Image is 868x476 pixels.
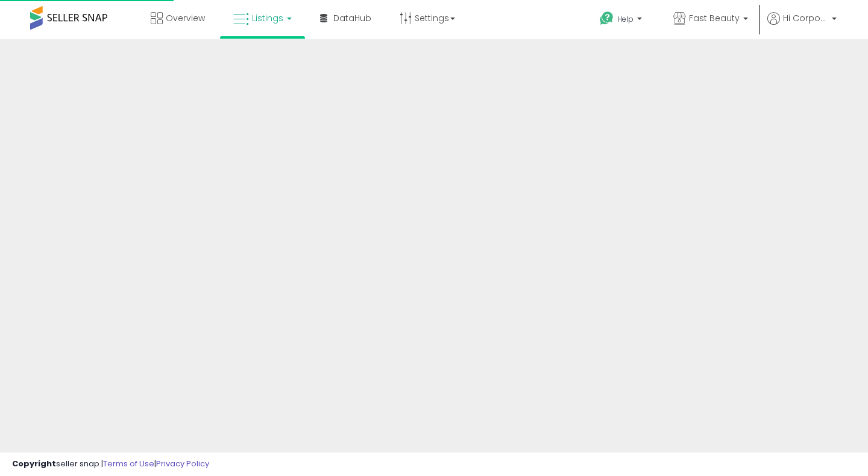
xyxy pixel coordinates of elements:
a: Terms of Use [103,458,154,469]
strong: Copyright [12,458,56,469]
a: Privacy Policy [156,458,209,469]
span: Help [617,14,634,24]
i: Get Help [599,11,614,26]
div: seller snap | | [12,458,209,470]
a: Hi Corporate [767,12,837,39]
span: Overview [166,12,205,24]
span: Hi Corporate [783,12,828,24]
span: Fast Beauty [689,12,740,24]
span: DataHub [333,12,371,24]
a: Help [590,2,654,39]
span: Listings [252,12,283,24]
